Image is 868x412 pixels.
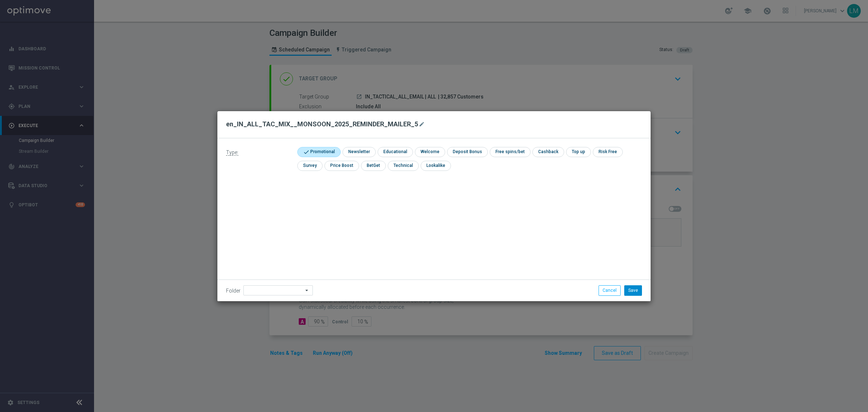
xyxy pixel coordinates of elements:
[226,288,241,294] label: Folder
[226,150,238,156] span: Type:
[599,285,621,295] button: Cancel
[419,121,425,127] i: mode_edit
[303,286,311,295] i: arrow_drop_down
[226,120,418,129] h2: en_IN_ALL_TAC_MIX__MONSOON_2025_REMINDER_MAILER_5
[624,285,642,295] button: Save
[418,120,427,129] button: mode_edit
